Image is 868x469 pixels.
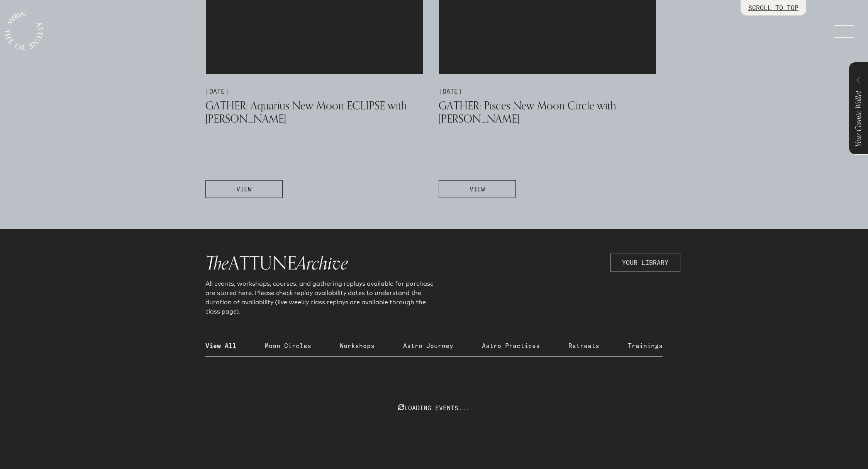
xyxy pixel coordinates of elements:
[852,91,865,147] span: Your Cosmic Wallet
[205,254,663,273] h1: ATTUNE
[398,403,470,413] p: LOADING EVENTS...
[236,184,252,194] span: VIEW
[403,341,453,350] p: Astro Journey
[748,3,798,12] p: SCROLL TO TOP
[265,341,311,350] p: Moon Circles
[610,254,680,271] button: YOUR LIBRARY
[205,87,423,96] p: [DATE]
[205,99,407,126] span: GATHER: Aquarius New Moon ECLIPSE with Jana
[297,248,348,279] span: Archive
[568,341,599,350] p: Retreats
[205,248,229,279] span: The
[439,99,616,126] span: GATHER: Pisces New Moon Circle with Jana
[439,87,656,96] p: [DATE]
[439,180,516,198] button: VIEW
[205,279,437,316] p: All events, workshops, courses, and gathering replays available for purchase are stored here. Ple...
[628,341,663,350] p: Trainings
[622,258,668,267] span: YOUR LIBRARY
[205,341,236,350] p: View All
[470,184,485,194] span: VIEW
[340,341,375,350] p: Workshops
[482,341,540,350] p: Astro Practices
[610,254,680,262] a: YOUR LIBRARY
[205,180,283,198] button: VIEW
